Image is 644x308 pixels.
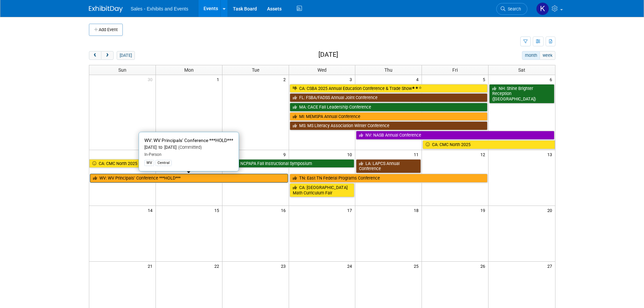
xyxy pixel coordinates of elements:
[549,75,555,84] span: 6
[482,75,488,84] span: 5
[415,75,422,84] span: 4
[347,206,355,214] span: 17
[214,262,222,270] span: 22
[118,67,126,73] span: Sun
[290,103,488,112] a: MA: CACE Fall Leadership Conference
[89,24,123,36] button: Add Event
[536,2,549,15] img: Kara Haven
[496,3,527,15] a: Search
[144,145,233,150] div: [DATE] to [DATE]
[505,6,521,11] span: Search
[489,84,554,103] a: NH: Shine Brighter Reception ([GEOGRAPHIC_DATA])
[318,51,338,58] h2: [DATE]
[356,159,421,173] a: LA: LAPCS Annual Conference
[547,206,555,214] span: 20
[290,121,488,130] a: MS: MS Literacy Association Winter Conference
[144,138,233,143] span: WV: WV Principals’ Conference ***HOLD***
[452,67,458,73] span: Fri
[480,150,488,159] span: 12
[518,67,525,73] span: Sat
[184,67,194,73] span: Mon
[423,140,555,149] a: CA: CMC North 2025
[413,150,422,159] span: 11
[290,84,488,93] a: CA: CSBA 2025 Annual Education Conference & Trade Show
[216,75,222,84] span: 1
[547,262,555,270] span: 27
[384,67,392,73] span: Thu
[147,75,156,84] span: 30
[101,51,114,60] button: next
[223,159,355,168] a: NC: NCPAPA Fall Instructional Symposium
[413,262,422,270] span: 25
[290,93,488,102] a: FL: FSBA/FADSS Annual Joint Conference
[90,174,288,183] a: WV: WV Principals’ Conference ***HOLD***
[147,206,156,214] span: 14
[156,160,172,166] div: Central
[347,262,355,270] span: 24
[413,206,422,214] span: 18
[283,75,289,84] span: 2
[522,51,540,60] button: month
[131,6,188,11] span: Sales - Exhibits and Events
[540,51,555,60] button: week
[89,51,101,60] button: prev
[252,67,259,73] span: Tue
[349,75,355,84] span: 3
[176,145,202,150] span: (Committed)
[283,150,289,159] span: 9
[290,174,488,183] a: TN: East TN Federal Programs Conference
[144,160,154,166] div: WV
[290,112,488,121] a: MI: MEMSPA Annual Conference
[144,152,162,157] span: In-Person
[547,150,555,159] span: 13
[89,6,123,13] img: ExhibitDay
[290,183,355,197] a: CA: [GEOGRAPHIC_DATA] Math Curriculum Fair
[356,131,554,140] a: NV: NASB Annual Conference
[480,206,488,214] span: 19
[89,159,155,168] a: CA: CMC North 2025
[214,206,222,214] span: 15
[147,262,156,270] span: 21
[280,262,289,270] span: 23
[280,206,289,214] span: 16
[347,150,355,159] span: 10
[480,262,488,270] span: 26
[117,51,135,60] button: [DATE]
[317,67,327,73] span: Wed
